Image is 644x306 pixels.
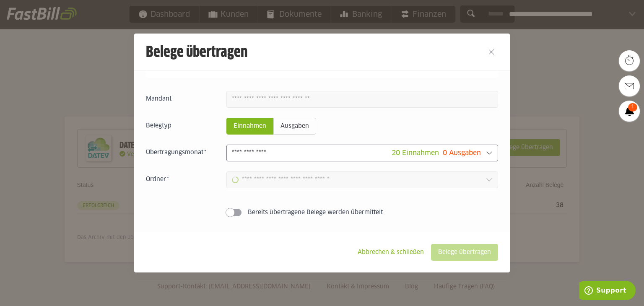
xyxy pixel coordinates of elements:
[628,103,637,112] span: 1
[392,150,439,156] span: 20 Einnahmen
[146,208,498,217] sl-switch: Bereits übertragene Belege werden übermittelt
[226,118,273,135] sl-radio-button: Einnahmen
[619,101,640,122] a: 1
[431,244,498,261] sl-button: Belege übertragen
[443,150,481,156] span: 0 Ausgaben
[351,244,431,261] sl-button: Abbrechen & schließen
[579,281,636,302] iframe: Öffnet ein Widget, in dem Sie weitere Informationen finden
[273,118,316,135] sl-radio-button: Ausgaben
